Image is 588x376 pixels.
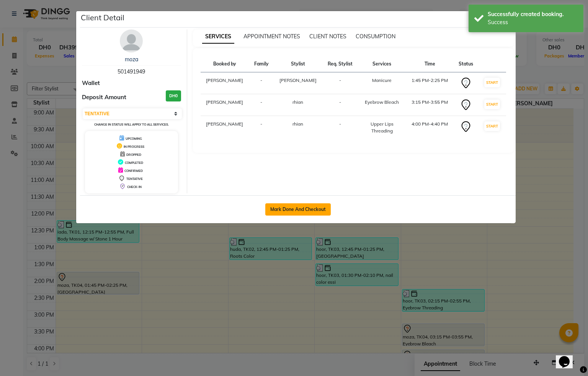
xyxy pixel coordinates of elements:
img: avatar [120,29,143,52]
td: [PERSON_NAME] [201,94,249,116]
div: Manicure [363,77,402,84]
td: - [322,72,358,94]
span: CLIENT NOTES [309,33,346,40]
td: - [322,94,358,116]
span: rhian [292,99,303,105]
h3: DH0 [166,90,181,101]
iframe: chat widget [556,345,580,368]
span: Wallet [82,79,100,88]
div: Eyebrow Bleach [363,99,402,106]
td: 1:45 PM-2:25 PM [406,72,454,94]
div: Success [488,18,578,26]
th: Family [249,56,274,72]
span: CONFIRMED [124,169,143,173]
span: UPCOMING [126,137,142,141]
td: [PERSON_NAME] [201,72,249,94]
span: COMPLETED [125,161,143,165]
td: - [322,116,358,139]
td: 4:00 PM-4:40 PM [406,116,454,139]
span: CONSUMPTION [356,33,395,40]
button: Mark Done And Checkout [265,203,331,216]
td: - [249,116,274,139]
button: START [484,100,500,109]
span: APPOINTMENT NOTES [243,33,300,40]
h5: Client Detail [81,12,124,23]
span: rhian [292,121,303,127]
small: Change in status will apply to all services. [94,123,169,126]
span: IN PROGRESS [124,145,144,149]
a: moza [125,56,138,63]
span: 501491949 [118,68,145,75]
div: Successfully created booking. [488,10,578,18]
span: SERVICES [202,30,234,44]
span: DROPPED [126,153,141,157]
td: 3:15 PM-3:55 PM [406,94,454,116]
span: CHECK-IN [127,185,142,189]
th: Booked by [201,56,249,72]
span: [PERSON_NAME] [279,77,317,83]
th: Services [358,56,406,72]
td: - [249,72,274,94]
th: Time [406,56,454,72]
td: [PERSON_NAME] [201,116,249,139]
th: Stylist [274,56,322,72]
span: Deposit Amount [82,93,126,102]
th: Status [454,56,479,72]
th: Req. Stylist [322,56,358,72]
button: START [484,78,500,87]
div: Upper Lips Threading [363,121,402,134]
button: START [484,121,500,131]
td: - [249,94,274,116]
span: TENTATIVE [126,177,143,181]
